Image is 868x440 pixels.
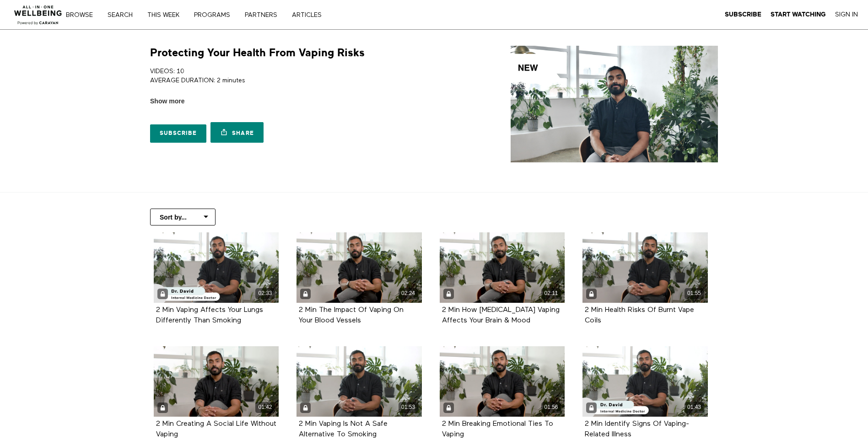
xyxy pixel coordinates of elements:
[150,97,184,106] span: Show more
[440,346,565,417] a: 2 Min Breaking Emotional Ties To Vaping 01:56
[511,46,718,162] img: Protecting Your Health From Vaping Risks
[242,12,287,18] a: PARTNERS
[154,232,279,303] a: 2 Min Vaping Affects Your Lungs Differently Than Smoking 02:33
[835,11,858,19] a: Sign In
[289,12,331,18] a: ARTICLES
[299,306,404,324] strong: 2 Min The Impact Of Vaping On Your Blood Vessels
[144,12,189,18] a: THIS WEEK
[685,402,704,413] div: 01:43
[585,420,689,438] a: 2 Min Identify Signs Of Vaping-Related Illness
[771,11,826,18] strong: Start Watching
[210,122,264,143] a: Share
[585,306,694,324] a: 2 Min Health Risks Of Burnt Vape Coils
[72,10,340,19] nav: Primary
[440,232,565,303] a: 2 Min How Nicotine Vaping Affects Your Brain & Mood 02:11
[582,346,708,417] a: 2 Min Identify Signs Of Vaping-Related Illness 01:43
[299,306,404,324] a: 2 Min The Impact Of Vaping On Your Blood Vessels
[725,11,761,19] a: Subscribe
[156,420,276,438] a: 2 Min Creating A Social Life Without Vaping
[399,288,418,299] div: 02:24
[442,306,560,324] strong: 2 Min How Nicotine Vaping Affects Your Brain & Mood
[297,232,422,303] a: 2 Min The Impact Of Vaping On Your Blood Vessels 02:24
[63,12,102,18] a: Browse
[297,346,422,417] a: 2 Min Vaping Is Not A Safe Alternative To Smoking 01:53
[150,67,431,86] p: VIDEOS: 10 AVERAGE DURATION: 2 minutes
[150,124,206,143] a: Subscribe
[541,288,561,299] div: 02:11
[582,232,708,303] a: 2 Min Health Risks Of Burnt Vape Coils 01:55
[442,420,553,438] a: 2 Min Breaking Emotional Ties To Vaping
[442,306,560,324] a: 2 Min How [MEDICAL_DATA] Vaping Affects Your Brain & Mood
[585,306,694,324] strong: 2 Min Health Risks Of Burnt Vape Coils
[685,288,704,299] div: 01:55
[399,402,418,413] div: 01:53
[154,346,279,417] a: 2 Min Creating A Social Life Without Vaping 01:42
[156,306,263,324] strong: 2 Min Vaping Affects Your Lungs Differently Than Smoking
[150,46,365,60] h1: Protecting Your Health From Vaping Risks
[771,11,826,19] a: Start Watching
[156,306,263,324] a: 2 Min Vaping Affects Your Lungs Differently Than Smoking
[104,12,142,18] a: Search
[191,12,240,18] a: PROGRAMS
[725,11,761,18] strong: Subscribe
[255,288,275,299] div: 02:33
[255,402,275,413] div: 01:42
[541,402,561,413] div: 01:56
[299,420,388,438] a: 2 Min Vaping Is Not A Safe Alternative To Smoking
